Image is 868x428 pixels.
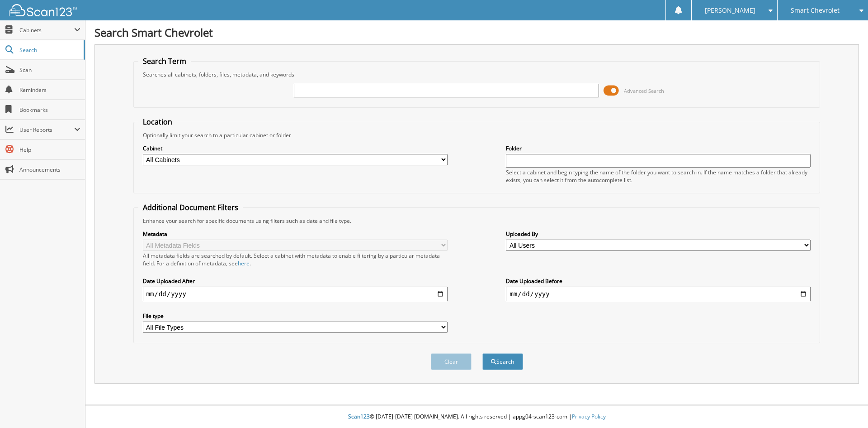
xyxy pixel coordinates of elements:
div: Optionally limit your search to a particular cabinet or folder [138,131,816,139]
div: © [DATE]-[DATE] [DOMAIN_NAME]. All rights reserved | appg04-scan123-com | [85,406,868,428]
span: Search [19,46,79,54]
span: Cabinets [19,26,74,34]
legend: Search Term [138,56,191,66]
label: Date Uploaded Before [506,277,811,285]
div: Enhance your search for specific documents using filters such as date and file type. [138,217,816,225]
a: here [238,260,250,267]
span: Advanced Search [624,87,664,94]
div: All metadata fields are searched by default. Select a cabinet with metadata to enable filtering b... [143,252,448,267]
div: Searches all cabinets, folders, files, metadata, and keywords [138,71,816,78]
button: Search [482,353,523,370]
input: end [506,287,811,301]
span: Bookmarks [19,106,80,114]
div: Select a cabinet and begin typing the name of the folder you want to search in. If the name match... [506,168,811,184]
legend: Location [138,117,177,127]
span: Smart Chevrolet [791,8,840,13]
span: Scan [19,66,80,74]
span: [PERSON_NAME] [705,8,755,13]
span: Reminders [19,86,80,94]
label: Cabinet [143,144,448,152]
span: User Reports [19,126,74,134]
span: Help [19,146,80,154]
h1: Search Smart Chevrolet [94,25,859,40]
span: Announcements [19,166,80,173]
span: Scan123 [348,413,370,420]
input: start [143,287,448,301]
img: scan123-logo-white.svg [9,4,77,16]
label: Date Uploaded After [143,277,448,285]
label: File type [143,312,448,320]
legend: Additional Document Filters [138,202,243,212]
label: Uploaded By [506,230,811,238]
label: Folder [506,144,811,152]
button: Clear [431,353,472,370]
label: Metadata [143,230,448,238]
a: Privacy Policy [572,413,606,420]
